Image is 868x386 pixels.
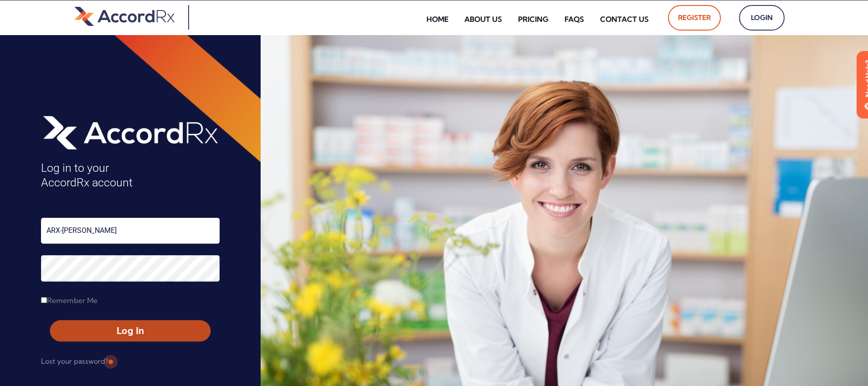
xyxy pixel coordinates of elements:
input: Remember Me [41,297,47,303]
img: default-logo [74,5,175,27]
a: Login [739,5,785,31]
h4: Log in to your AccordRx account [41,161,220,190]
button: Log In [50,320,211,342]
img: AccordRx_logo_header_white [41,113,220,152]
label: Remember Me [41,293,98,308]
span: Log In [58,324,202,338]
a: Contact Us [593,9,656,30]
a: Lost your password? [41,354,108,369]
a: Pricing [511,9,555,30]
a: FAQs [558,9,591,30]
span: Login [749,10,775,25]
span: Register [678,10,711,25]
a: Home [420,9,455,30]
a: About Us [457,9,509,30]
a: Register [668,5,721,31]
input: Username or Email Address [41,218,220,244]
